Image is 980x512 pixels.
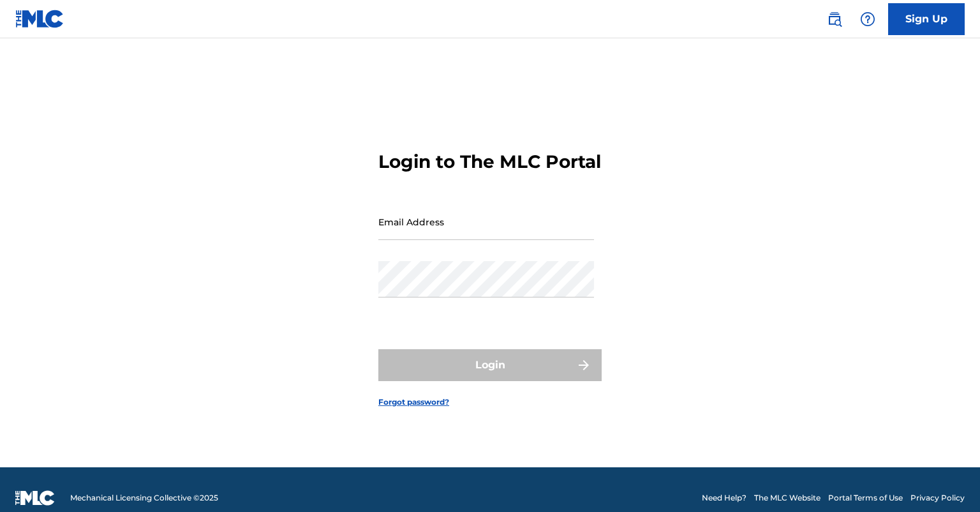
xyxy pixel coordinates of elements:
[888,3,965,35] a: Sign Up
[378,151,601,173] h3: Login to The MLC Portal
[855,6,880,32] div: Help
[910,492,965,504] a: Privacy Policy
[822,6,847,32] a: Public Search
[827,11,842,27] img: search
[828,492,903,504] a: Portal Terms of Use
[378,396,449,408] a: Forgot password?
[70,492,218,504] span: Mechanical Licensing Collective © 2025
[754,492,820,504] a: The MLC Website
[15,10,64,28] img: MLC Logo
[15,490,55,506] img: logo
[702,492,746,504] a: Need Help?
[860,11,875,27] img: help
